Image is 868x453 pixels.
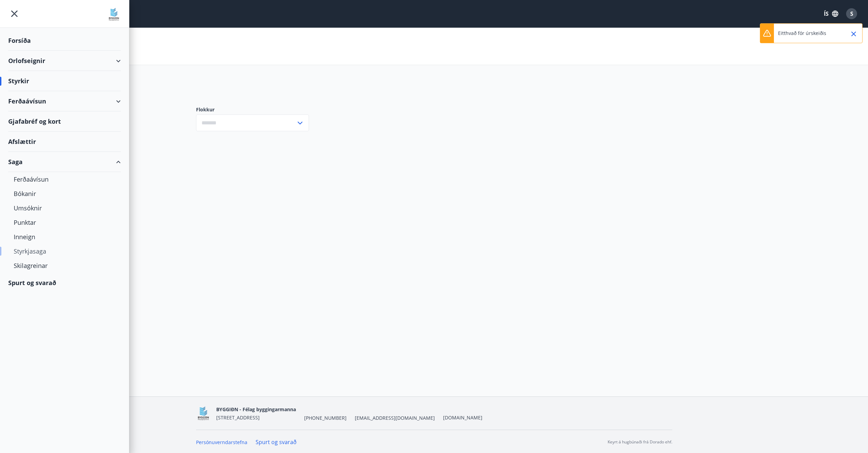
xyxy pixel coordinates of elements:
[216,406,296,413] span: BYGGIÐN - Félag byggingarmanna
[850,10,853,17] span: S
[8,8,21,20] button: menu
[216,414,260,421] span: [STREET_ADDRESS]
[843,5,860,22] button: S
[196,439,247,445] a: Persónuverndarstefna
[14,201,115,215] div: Umsóknir
[8,71,121,91] div: Styrkir
[8,30,121,51] div: Forsíða
[14,172,115,186] div: Ferðaávísun
[196,106,309,113] label: Flokkur
[14,230,115,244] div: Inneign
[8,91,121,111] div: Ferðaávísun
[820,8,842,20] button: ÍS
[304,415,347,421] span: [PHONE_NUMBER]
[608,439,672,445] p: Keyrt á hugbúnaði frá Dorado ehf.
[14,215,115,230] div: Punktar
[8,152,121,172] div: Saga
[196,406,211,421] img: BKlGVmlTW1Qrz68WFGMFQUcXHWdQd7yePWMkvn3i.png
[107,8,121,21] img: union_logo
[8,132,121,152] div: Afslættir
[14,244,115,258] div: Styrkjasaga
[778,30,826,37] p: Eitthvað fór úrskeiðis
[355,415,435,421] span: [EMAIL_ADDRESS][DOMAIN_NAME]
[8,111,121,132] div: Gjafabréf og kort
[443,414,482,421] a: [DOMAIN_NAME]
[848,28,859,40] button: Close
[8,51,121,71] div: Orlofseignir
[14,186,115,201] div: Bókanir
[14,258,115,273] div: Skilagreinar
[256,438,297,446] a: Spurt og svarað
[8,273,121,293] div: Spurt og svarað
